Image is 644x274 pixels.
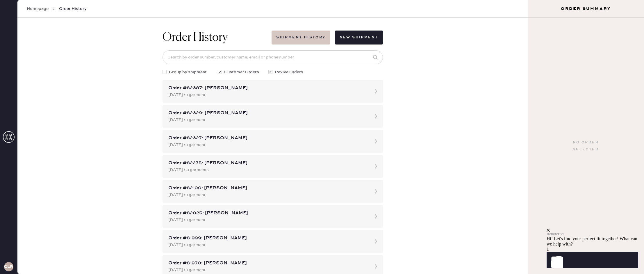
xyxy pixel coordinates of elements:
span: Customer Orders [224,69,259,75]
span: Revive Orders [275,69,303,75]
input: Search by order number, customer name, email or phone number [163,50,383,64]
div: No order selected [573,139,599,153]
div: Order #82387: [PERSON_NAME] [168,85,367,92]
div: [DATE] • 1 garment [168,217,367,223]
iframe: Front Chat [547,193,643,273]
h3: CLR [4,265,13,269]
div: Order #81999: [PERSON_NAME] [168,235,367,242]
div: [DATE] • 1 garment [168,267,367,273]
a: Homepage [27,6,49,12]
button: New Shipment [335,31,383,45]
div: [DATE] • 1 garment [168,192,367,198]
div: [DATE] • 1 garment [168,242,367,248]
div: Order #82275: [PERSON_NAME] [168,160,367,167]
div: Order #81970: [PERSON_NAME] [168,260,367,267]
div: Order #82327: [PERSON_NAME] [168,135,367,142]
div: [DATE] • 1 garment [168,142,367,148]
div: Order #82329: [PERSON_NAME] [168,110,367,117]
div: Order #82100: [PERSON_NAME] [168,185,367,192]
h3: Order Summary [528,6,644,12]
div: [DATE] • 1 garment [168,92,367,98]
button: Shipment History [272,31,330,45]
div: [DATE] • 1 garment [168,117,367,123]
div: [DATE] • 3 garments [168,167,367,173]
div: Order #82025: [PERSON_NAME] [168,210,367,217]
span: Group by shipment [169,69,207,75]
span: Order History [59,6,87,12]
h1: Order History [163,31,228,45]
